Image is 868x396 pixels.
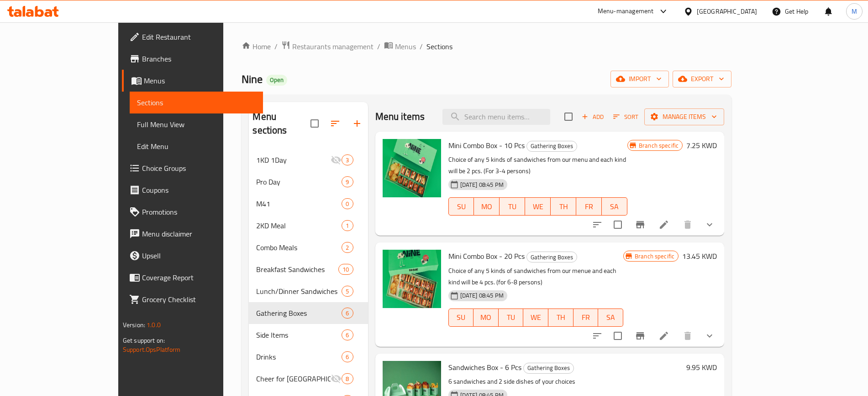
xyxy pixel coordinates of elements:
[576,197,602,216] button: FR
[375,110,425,123] h2: Menu items
[551,197,576,216] button: TH
[122,245,263,267] a: Upsell
[527,252,577,262] span: Gathering Boxes
[342,221,352,230] span: 1
[704,330,715,341] svg: Show Choices
[503,200,521,213] span: TU
[580,200,598,213] span: FR
[249,171,368,193] div: Pro Day9
[281,41,374,52] a: Restaurants management
[256,176,342,187] span: Pro Day
[383,250,441,308] img: Mini Combo Box - 20 Pcs
[256,286,342,297] div: Lunch/Dinner Sandwiches
[256,351,342,362] div: Drinks
[342,200,352,208] span: 0
[610,71,669,87] button: import
[652,111,717,123] span: Manage items
[699,214,721,236] button: show more
[256,373,331,384] div: Cheer for Kuwait
[502,311,520,324] span: TU
[142,163,256,174] span: Choice Groups
[552,311,570,324] span: TH
[677,325,699,347] button: delete
[147,319,161,331] span: 1.0.0
[448,360,521,374] span: Sandwiches Box - 6 Pcs
[137,119,256,130] span: Full Menu View
[629,325,651,347] button: Branch-specific-item
[256,242,342,253] span: Combo Meals
[342,353,352,361] span: 6
[256,264,338,275] span: Breakfast Sandwiches
[339,265,352,274] span: 10
[249,237,368,258] div: Combo Meals2
[658,219,669,230] a: Edit menu item
[586,214,608,236] button: sort-choices
[548,309,573,327] button: TH
[474,197,500,216] button: MO
[144,75,256,86] span: Menus
[697,6,757,16] div: [GEOGRAPHIC_DATA]
[578,110,607,124] button: Add
[123,344,181,355] a: Support.OpsPlatform
[342,243,352,252] span: 2
[500,197,525,216] button: TU
[256,373,331,384] span: Cheer for [GEOGRAPHIC_DATA]
[682,250,717,262] h6: 13.45 KWD
[554,200,573,213] span: TH
[122,70,263,92] a: Menus
[631,252,678,261] span: Branch specific
[448,197,474,216] button: SU
[611,110,641,124] button: Sort
[342,331,352,339] span: 6
[602,311,620,324] span: SA
[249,215,368,237] div: 2KD Meal1
[477,311,495,324] span: MO
[123,334,165,346] span: Get support on:
[342,178,352,186] span: 9
[342,156,352,165] span: 3
[578,110,607,124] span: Add item
[342,220,353,231] div: items
[342,286,353,297] div: items
[266,76,287,84] span: Open
[142,206,256,217] span: Promotions
[426,41,452,52] span: Sections
[122,26,263,48] a: Edit Restaurant
[680,73,724,85] span: export
[342,375,352,383] span: 8
[242,41,731,52] nav: breadcrumb
[122,223,263,245] a: Menu disclaimer
[342,308,353,319] div: items
[249,280,368,302] div: Lunch/Dinner Sandwiches5
[256,220,342,231] div: 2KD Meal
[122,157,263,179] a: Choice Groups
[452,311,470,324] span: SU
[442,109,550,125] input: search
[448,265,623,288] p: Choice of any 5 kinds of sandwiches from our menue and each kind will be 4 pcs. (for 6-8 persons)
[249,324,368,346] div: Side Items6
[686,361,717,374] h6: 9.95 KWD
[527,141,577,151] span: Gathering Boxes
[256,154,331,165] span: 1KD 1Day
[677,214,699,236] button: delete
[602,197,627,216] button: SA
[577,311,595,324] span: FR
[253,110,310,137] h2: Menu sections
[256,308,342,319] span: Gathering Boxes
[249,368,368,390] div: Cheer for [GEOGRAPHIC_DATA]8
[529,200,547,213] span: WE
[457,180,507,189] span: [DATE] 08:45 PM
[249,346,368,368] div: Drinks6
[448,376,683,387] p: 6 sandwiches and 2 side dishes of your choices
[122,267,263,288] a: Coverage Report
[384,41,416,52] a: Menus
[658,330,669,341] a: Edit menu item
[256,198,342,209] span: M41
[142,31,256,42] span: Edit Restaurant
[644,108,724,125] button: Manage items
[142,250,256,261] span: Upsell
[292,41,374,52] span: Restaurants management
